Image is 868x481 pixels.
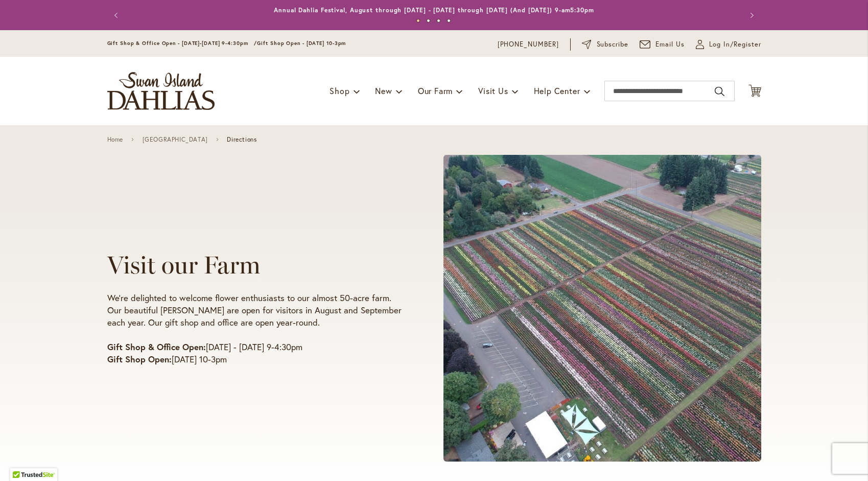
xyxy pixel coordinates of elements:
a: Email Us [640,39,685,50]
button: Next [741,5,761,26]
strong: Gift Shop & Office Open: [107,341,206,353]
span: Our Farm [418,85,453,96]
span: Visit Us [478,85,508,96]
a: Subscribe [582,39,628,50]
button: Previous [107,5,128,26]
span: Directions [227,136,256,143]
a: Log In/Register [696,39,761,50]
span: Gift Shop Open - [DATE] 10-3pm [257,40,346,47]
p: We're delighted to welcome flower enthusiasts to our almost 50-acre farm. Our beautiful [PERSON_N... [107,292,405,329]
a: [PHONE_NUMBER] [498,39,559,50]
span: Subscribe [597,39,629,50]
a: store logo [107,72,215,110]
span: Shop [330,85,349,96]
a: [GEOGRAPHIC_DATA] [143,136,208,143]
button: 2 of 4 [427,19,430,22]
button: 4 of 4 [447,19,451,22]
button: 1 of 4 [416,19,420,22]
span: New [375,85,392,96]
button: 3 of 4 [437,19,440,22]
strong: Gift Shop Open: [107,353,172,365]
span: Log In/Register [709,39,761,50]
a: Home [107,136,123,143]
span: Help Center [534,85,580,96]
h1: Visit our Farm [107,251,405,279]
a: Annual Dahlia Festival, August through [DATE] - [DATE] through [DATE] (And [DATE]) 9-am5:30pm [274,6,594,14]
span: Email Us [655,39,685,50]
p: [DATE] - [DATE] 9-4:30pm [DATE] 10-3pm [107,341,405,365]
span: Gift Shop & Office Open - [DATE]-[DATE] 9-4:30pm / [107,40,257,47]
